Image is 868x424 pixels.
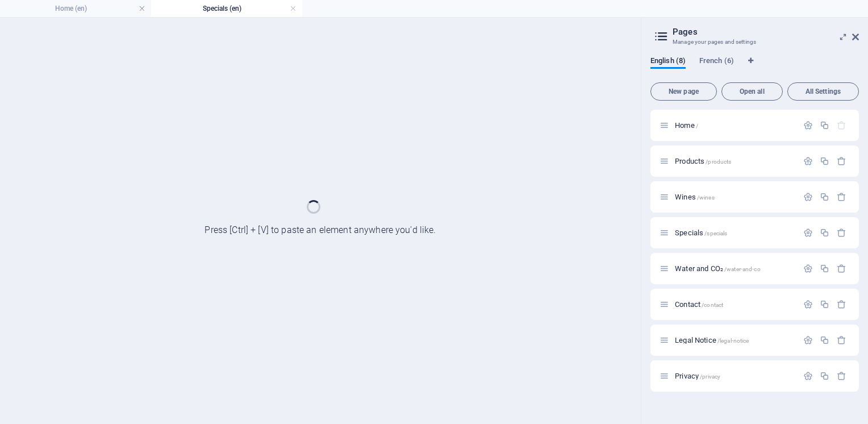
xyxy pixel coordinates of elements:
div: Duplicate [820,192,829,202]
div: Remove [837,264,846,273]
div: Duplicate [820,264,829,273]
div: Wines/wines [671,193,798,201]
div: Settings [803,156,813,166]
span: Wines [675,193,715,201]
div: Remove [837,192,846,202]
span: Click to open page [675,264,761,273]
div: Specials/specials [671,229,798,236]
div: Settings [803,228,813,238]
span: /legal-notice [717,338,749,344]
span: Click to open page [675,121,698,130]
h4: Specials (en) [151,2,302,15]
h3: Manage your pages and settings [673,37,836,47]
span: /contact [702,302,723,308]
div: Duplicate [820,371,829,381]
span: /wines [697,194,715,201]
button: New page [650,82,717,101]
div: Settings [803,300,813,309]
span: All Settings [792,88,854,95]
div: Settings [803,335,813,345]
div: Contact/contact [671,301,798,308]
span: / [696,123,698,129]
div: Legal Notice/legal-notice [671,336,798,344]
div: Settings [803,371,813,381]
div: Settings [803,120,813,130]
span: Specials [675,228,727,237]
div: Home/ [671,122,798,129]
span: Open all [727,88,778,95]
span: /specials [704,230,727,236]
div: Settings [803,264,813,273]
span: /privacy [700,373,720,380]
div: Remove [837,228,846,238]
h2: Pages [673,27,859,37]
button: All Settings [787,82,859,101]
span: French (6) [699,54,734,70]
div: The startpage cannot be deleted [837,120,846,130]
button: Open all [721,82,783,101]
div: Duplicate [820,228,829,238]
div: Remove [837,335,846,345]
span: English (8) [650,54,686,70]
span: Click to open page [675,157,731,165]
span: Click to open page [675,372,720,380]
span: /products [706,159,731,165]
div: Products/products [671,157,798,165]
div: Remove [837,156,846,166]
div: Privacy/privacy [671,372,798,380]
div: Settings [803,192,813,202]
div: Duplicate [820,156,829,166]
span: /water-and-co [724,266,761,272]
div: Remove [837,371,846,381]
div: Duplicate [820,120,829,130]
span: Click to open page [675,300,723,309]
div: Language Tabs [650,56,859,78]
div: Duplicate [820,335,829,345]
span: Click to open page [675,336,749,344]
span: New page [656,88,712,95]
div: Remove [837,300,846,309]
div: Duplicate [820,300,829,309]
div: Water and CO₂/water-and-co [671,265,798,272]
